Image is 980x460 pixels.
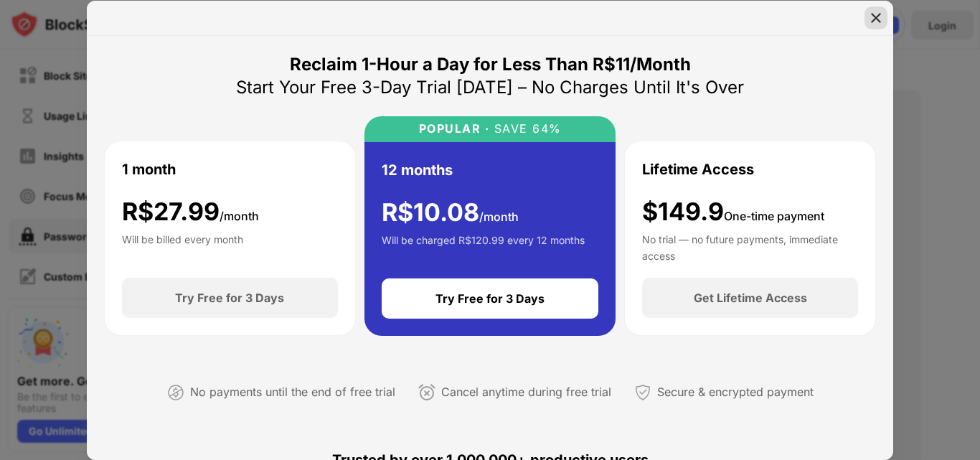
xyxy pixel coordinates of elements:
img: not-paying [167,384,184,401]
div: $149.9 [642,197,824,227]
img: secured-payment [634,384,651,401]
div: 1 month [122,159,176,180]
div: SAVE 64% [489,122,562,136]
div: Will be billed every month [122,232,243,260]
span: /month [479,210,519,224]
div: Will be charged R$120.99 every 12 months [382,233,585,261]
div: 12 months [382,159,453,181]
div: Lifetime Access [642,159,754,180]
span: /month [220,209,259,223]
div: R$ 27.99 [122,197,259,227]
div: Get Lifetime Access [694,291,807,305]
span: One-time payment [724,209,824,223]
div: Try Free for 3 Days [175,291,284,305]
div: Cancel anytime during free trial [441,382,611,403]
div: Secure & encrypted payment [657,382,814,403]
div: Try Free for 3 Days [435,291,545,306]
div: Reclaim 1-Hour a Day for Less Than R$11/Month [290,53,691,76]
img: cancel-anytime [418,384,435,401]
div: POPULAR · [419,122,490,136]
div: No trial — no future payments, immediate access [642,232,858,260]
div: R$ 10.08 [382,198,519,227]
div: No payments until the end of free trial [190,382,395,403]
div: Start Your Free 3-Day Trial [DATE] – No Charges Until It's Over [236,76,744,99]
